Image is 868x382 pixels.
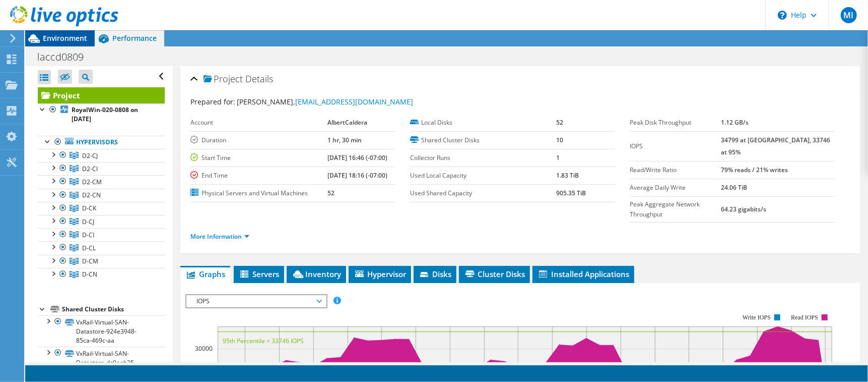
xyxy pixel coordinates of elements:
[62,303,165,315] div: Shared Cluster Disks
[841,7,857,23] span: MI
[557,136,564,144] b: 10
[82,217,94,226] span: D-CJ
[328,153,388,162] b: [DATE] 16:46 (-07:00)
[410,171,557,181] label: Used Local Capacity
[38,149,165,162] a: D2-CJ
[38,202,165,215] a: D-CK
[185,269,225,279] span: Graphs
[557,189,586,197] b: 905.35 TiB
[38,136,165,149] a: Hypervisors
[72,105,138,123] b: RoyalWin-020-0808 on [DATE]
[204,74,243,84] span: Project
[38,162,165,175] a: D2-CI
[419,269,451,279] span: Disks
[38,255,165,268] a: D-CM
[82,231,94,239] span: D-CI
[410,135,557,145] label: Shared Cluster Disks
[721,205,767,213] b: 64.23 gigabits/s
[328,136,362,144] b: 1 hr, 30 min
[82,165,98,173] span: D2-CI
[190,97,235,106] label: Prepared for:
[33,51,99,63] h1: laccd0809
[328,171,388,180] b: [DATE] 18:16 (-07:00)
[223,337,304,345] text: 95th Percentile = 33746 IOPS
[778,11,787,20] svg: \n
[791,314,818,321] text: Read IOPS
[82,151,98,160] span: D2-CJ
[630,141,721,151] label: IOPS
[38,189,165,202] a: D2-CN
[82,191,101,199] span: D2-CN
[190,171,328,181] label: End Time
[557,118,564,127] b: 52
[190,118,328,128] label: Account
[82,244,96,252] span: D-CL
[721,136,831,156] b: 34799 at [GEOGRAPHIC_DATA], 33746 at 95%
[721,118,749,127] b: 1.12 GB/s
[43,33,87,43] span: Environment
[410,153,557,163] label: Collector Runs
[38,103,165,126] a: RoyalWin-020-0808 on [DATE]
[292,269,341,279] span: Inventory
[538,269,629,279] span: Installed Applications
[190,135,328,145] label: Duration
[557,153,560,162] b: 1
[464,269,525,279] span: Cluster Disks
[38,347,165,378] a: VxRail-Virtual-SAN-Datastore-dc9eab35-3a0a-49a1-b2
[630,199,721,220] label: Peak Aggregate Network Throughput
[190,188,328,198] label: Physical Servers and Virtual Machines
[237,97,413,106] span: [PERSON_NAME],
[191,295,321,307] span: IOPS
[38,268,165,281] a: D-CN
[328,189,335,197] b: 52
[190,232,249,241] a: More Information
[557,171,579,180] b: 1.83 TiB
[354,269,406,279] span: Hypervisor
[82,178,102,186] span: D2-CM
[410,118,557,128] label: Local Disks
[38,215,165,228] a: D-CJ
[190,153,328,163] label: Start Time
[38,87,165,103] a: Project
[82,270,97,279] span: D-CN
[630,118,721,128] label: Peak Disk Throughput
[630,165,721,175] label: Read/Write Ratio
[630,183,721,193] label: Average Daily Write
[195,344,213,353] text: 30000
[743,314,771,321] text: Write IOPS
[239,269,279,279] span: Servers
[410,188,557,198] label: Used Shared Capacity
[82,204,96,212] span: D-CK
[245,73,273,85] span: Details
[38,228,165,241] a: D-CI
[112,33,157,43] span: Performance
[328,118,368,127] b: AlbertCaldera
[38,315,165,347] a: VxRail-Virtual-SAN-Datastore-924e3948-85ca-469c-aa
[295,97,413,106] a: [EMAIL_ADDRESS][DOMAIN_NAME]
[82,257,98,265] span: D-CM
[38,175,165,188] a: D2-CM
[38,241,165,254] a: D-CL
[721,183,748,192] b: 24.06 TiB
[721,166,788,174] b: 79% reads / 21% writes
